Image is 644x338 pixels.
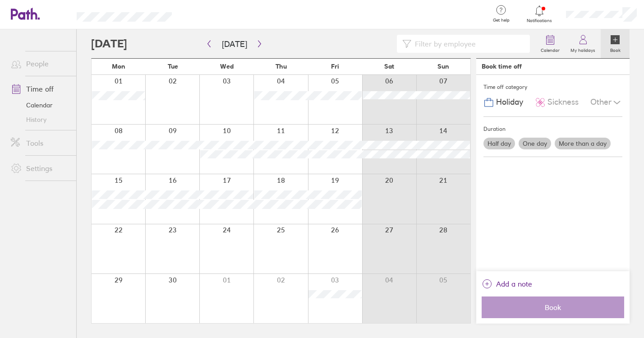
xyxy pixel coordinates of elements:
[483,80,622,94] div: Time off category
[4,159,76,177] a: Settings
[220,63,234,70] span: Wed
[496,97,523,107] span: Holiday
[411,35,525,52] input: Filter by employee
[535,45,565,53] label: Calendar
[4,98,76,112] a: Calendar
[482,277,532,291] button: Add a note
[483,122,622,136] div: Duration
[483,138,515,149] label: Half day
[384,63,394,70] span: Sat
[437,63,449,70] span: Sun
[4,80,76,98] a: Time off
[555,138,611,149] label: More than a day
[525,5,554,23] a: Notifications
[519,138,551,149] label: One day
[487,18,516,23] span: Get help
[276,63,287,70] span: Thu
[488,303,618,311] span: Book
[605,45,626,53] label: Book
[590,94,622,111] div: Other
[601,29,630,58] a: Book
[112,63,125,70] span: Mon
[215,37,254,51] button: [DATE]
[4,134,76,152] a: Tools
[565,29,601,58] a: My holidays
[4,55,76,73] a: People
[331,63,339,70] span: Fri
[168,63,178,70] span: Tue
[482,296,624,318] button: Book
[547,97,579,107] span: Sickness
[525,18,554,23] span: Notifications
[496,277,532,291] span: Add a note
[565,45,601,53] label: My holidays
[535,29,565,58] a: Calendar
[482,63,522,70] div: Book time off
[4,112,76,127] a: History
